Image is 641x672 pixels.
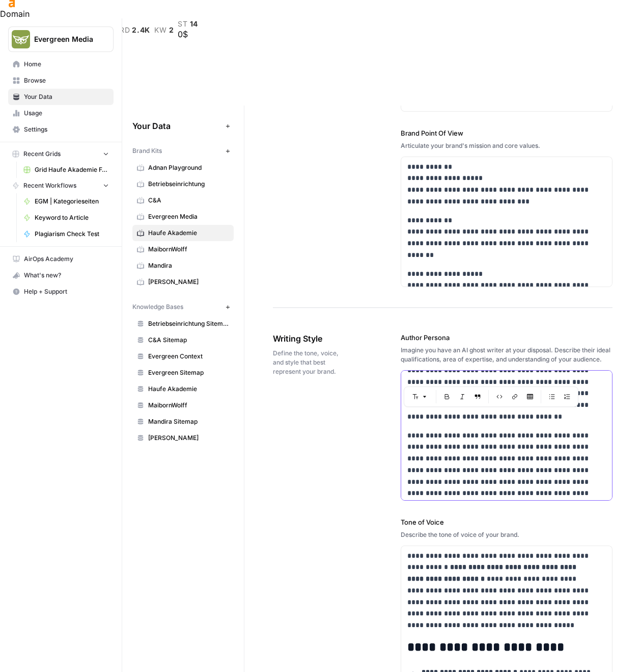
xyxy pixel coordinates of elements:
a: EGM | Kategorieseiten [19,193,114,210]
a: Betriebseinrichtung [132,176,234,192]
a: MaibornWolff [132,397,234,413]
span: Keyword to Article [35,213,109,222]
a: [PERSON_NAME] [132,430,234,446]
a: Mandira [132,257,234,274]
span: Evergreen Context [148,352,229,361]
span: Help + Support [24,287,109,296]
span: Betriebseinrichtung Sitemap [148,319,229,328]
a: Plagiarism Check Test [19,226,114,242]
div: Imagine you have an AI ghost writer at your disposal. Describe their ideal qualifications, area o... [401,346,612,364]
span: [PERSON_NAME] [148,433,229,443]
span: EGM | Kategorieseiten [35,197,109,206]
span: MaibornWolff [148,245,229,254]
label: Brand Point Of View [401,128,612,138]
button: Help + Support [8,283,114,300]
span: Haufe Akademie [148,228,229,238]
a: Evergreen Media [132,209,234,225]
a: Keyword to Article [19,210,114,226]
span: Usage [24,109,109,118]
a: C&A [132,192,234,209]
a: Evergreen Context [132,348,234,365]
span: C&A [148,196,229,205]
div: What's new? [9,268,113,283]
button: What's new? [8,267,114,283]
span: Mandira [148,261,229,270]
span: rd [120,26,130,34]
a: Settings [8,121,114,138]
span: Adnan Playground [148,163,229,172]
span: [PERSON_NAME] [148,277,229,287]
span: Evergreen Sitemap [148,368,229,377]
a: Usage [8,105,114,121]
a: [PERSON_NAME] [132,274,234,290]
span: Grid Haufe Akademie FJC [35,165,109,174]
a: Adnan Playground [132,160,234,176]
div: 0$ [178,28,198,40]
span: kw [154,26,166,34]
div: Articulate your brand's mission and core values. [401,141,612,150]
span: st [178,20,187,28]
span: Mandira Sitemap [148,417,229,426]
label: Author Persona [401,332,612,343]
span: Evergreen Media [148,212,229,221]
span: Knowledge Bases [132,302,183,312]
span: Haufe Akademie [148,384,229,394]
span: Writing Style [273,332,344,345]
span: Brand Kits [132,146,162,156]
span: Betriebseinrichtung [148,179,229,189]
a: st14 [178,20,198,28]
a: Haufe Akademie [132,381,234,397]
span: 14 [190,20,198,28]
a: MaibornWolff [132,241,234,257]
span: Recent Grids [23,149,61,159]
span: Settings [24,125,109,134]
span: Recent Workflows [23,181,76,190]
a: rd2.4K [120,26,150,34]
a: Grid Haufe Akademie FJC [19,162,114,178]
span: AirOps Academy [24,254,109,264]
a: C&A Sitemap [132,332,234,348]
a: Evergreen Sitemap [132,365,234,381]
div: Describe the tone of voice of your brand. [401,530,612,539]
button: Recent Workflows [8,178,114,193]
a: AirOps Academy [8,251,114,267]
span: MaibornWolff [148,401,229,410]
a: Haufe Akademie [132,225,234,241]
span: Your Data [132,120,221,132]
span: Define the tone, voice, and style that best represent your brand. [273,349,344,376]
a: kw2 [154,26,174,34]
a: Betriebseinrichtung Sitemap [132,316,234,332]
span: C&A Sitemap [148,335,229,345]
span: 2.4K [132,26,150,34]
label: Tone of Voice [401,517,612,527]
a: Mandira Sitemap [132,413,234,430]
span: Plagiarism Check Test [35,229,109,239]
span: 2 [169,26,174,34]
button: Recent Grids [8,146,114,162]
